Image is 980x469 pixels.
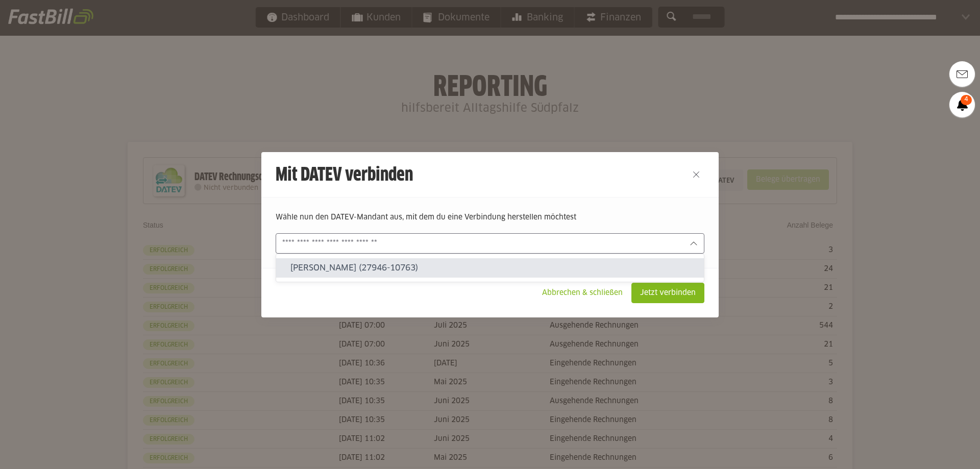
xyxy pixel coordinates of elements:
[533,283,631,303] sl-button: Abbrechen & schließen
[961,95,972,105] span: 4
[631,283,704,303] sl-button: Jetzt verbinden
[949,92,975,117] a: 4
[276,258,704,278] sl-option: [PERSON_NAME] (27946-10763)
[276,212,704,223] p: Wähle nun den DATEV-Mandant aus, mit dem du eine Verbindung herstellen möchtest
